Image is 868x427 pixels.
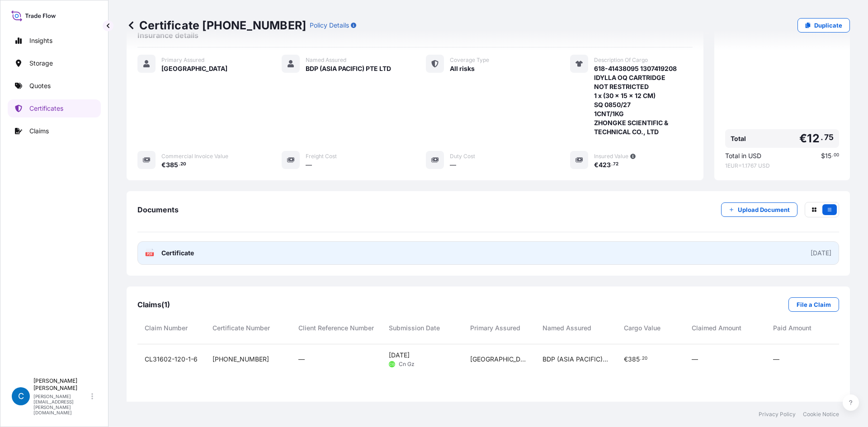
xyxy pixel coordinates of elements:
[166,162,178,168] span: 385
[450,64,475,73] span: All risks
[628,356,640,362] span: 385
[594,153,628,160] span: Insured Value
[613,163,618,166] span: 72
[807,133,819,144] span: 12
[542,355,609,364] span: BDP (ASIA PACIFIC) PTE LTD
[624,324,660,333] span: Cargo Value
[450,160,456,169] span: —
[29,127,49,136] p: Claims
[692,355,698,364] span: —
[821,135,823,140] span: .
[832,154,833,157] span: .
[611,163,613,166] span: .
[450,56,489,64] span: Coverage Type
[145,324,188,333] span: Claim Number
[640,357,642,360] span: .
[725,151,761,160] span: Total in USD
[803,411,839,418] a: Cookie Notice
[599,162,611,168] span: 423
[814,21,842,30] p: Duplicate
[137,300,170,309] span: Claims (1)
[738,205,790,214] p: Upload Document
[306,153,337,160] span: Freight Cost
[642,357,647,360] span: 20
[298,355,305,364] span: —
[389,324,440,333] span: Submission Date
[8,77,101,95] a: Quotes
[137,205,179,214] span: Documents
[594,162,599,168] span: €
[725,162,839,169] span: 1 EUR = 1.1767 USD
[212,355,269,364] span: [PHONE_NUMBER]
[797,300,831,309] p: File a Claim
[161,56,204,64] span: Primary Assured
[180,163,186,166] span: 20
[306,56,346,64] span: Named Assured
[797,18,850,33] a: Duplicate
[29,104,63,113] p: Certificates
[542,324,591,333] span: Named Assured
[179,163,180,166] span: .
[29,59,53,68] p: Storage
[799,133,807,144] span: €
[147,253,153,256] text: PDF
[161,64,227,73] span: [GEOGRAPHIC_DATA]
[18,392,24,401] span: C
[310,21,349,30] p: Policy Details
[8,99,101,117] a: Certificates
[137,241,839,265] a: PDFCertificate[DATE]
[8,54,101,72] a: Storage
[450,153,475,160] span: Duty Cost
[624,356,628,362] span: €
[811,249,831,258] div: [DATE]
[145,355,198,364] span: CL31602-120-1-6
[29,81,51,90] p: Quotes
[731,134,746,143] span: Total
[306,64,391,73] span: BDP (ASIA PACIFIC) PTE LTD
[127,18,306,33] p: Certificate [PHONE_NUMBER]
[389,360,395,369] span: CG
[161,153,228,160] span: Commercial Invoice Value
[399,361,415,368] span: Cn Gz
[773,324,811,333] span: Paid Amount
[821,153,825,159] span: $
[389,351,410,360] span: [DATE]
[298,324,374,333] span: Client Reference Number
[470,324,520,333] span: Primary Assured
[759,411,796,418] a: Privacy Policy
[306,160,312,169] span: —
[8,32,101,50] a: Insights
[788,297,839,312] a: File a Claim
[470,355,528,364] span: [GEOGRAPHIC_DATA]
[834,154,839,157] span: 00
[773,355,779,364] span: —
[161,249,194,258] span: Certificate
[8,122,101,140] a: Claims
[825,153,831,159] span: 15
[29,36,52,45] p: Insights
[594,56,648,64] span: Description Of Cargo
[824,135,834,140] span: 75
[692,324,741,333] span: Claimed Amount
[594,64,693,136] span: 618-41438095 1307419208 IDYLLA OQ CARTRIDGE NOT RESTRICTED 1 x (30 x 15 x 12 CM) SQ 0850/27 1CNT/...
[33,394,90,415] p: [PERSON_NAME][EMAIL_ADDRESS][PERSON_NAME][DOMAIN_NAME]
[161,162,166,168] span: €
[33,377,90,392] p: [PERSON_NAME] [PERSON_NAME]
[212,324,270,333] span: Certificate Number
[721,202,797,217] button: Upload Document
